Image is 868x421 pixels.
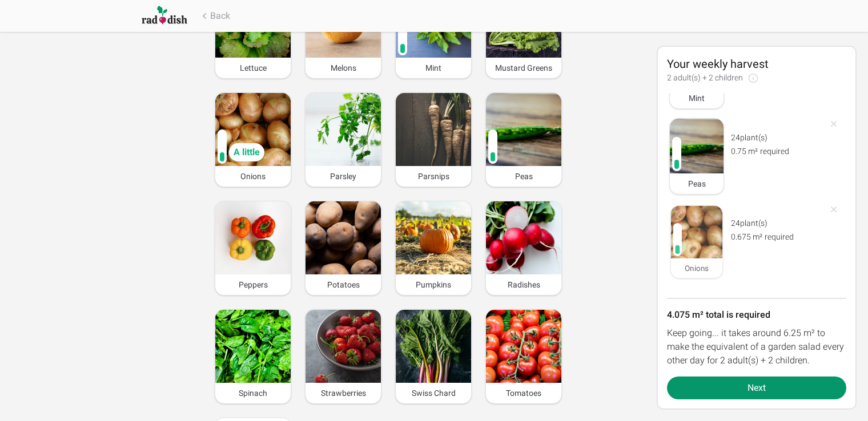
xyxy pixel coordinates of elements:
div: Parsnips [396,166,471,187]
div: Lettuce [215,58,291,78]
img: Image of Pumpkins [396,201,471,274]
div: 24 plant(s) [731,132,821,143]
div: Swiss Chard [396,383,471,403]
img: Image of Onions [671,206,722,258]
img: Image of Peas [670,119,724,173]
div: 4.075 m ² total is required [667,308,846,322]
div: A little [229,143,264,161]
img: Image of Swiss Chard [396,310,471,383]
div: Radishes [486,274,561,295]
div: Pumpkins [396,274,471,295]
div: Onions [215,166,291,187]
div: A little [500,143,535,161]
div: required [731,231,821,242]
div: Melons [306,58,381,78]
div: Mint [396,58,471,78]
div: Mint [670,88,724,108]
span: Keep going... it takes around 6.25 m² to make the equivalent of a garden salad every other day fo... [667,327,844,366]
div: Your weekly harvest [667,56,846,72]
div: Mustard Greens [486,58,561,78]
button: Next [667,377,846,399]
button: Back [199,9,230,23]
div: 0.75 m ² [731,145,758,157]
div: 2 adult(s) + 2 children [667,72,846,84]
img: Image of Potatoes [306,201,381,274]
img: Image of Onions [215,93,291,166]
img: Image of Parsnips [396,93,471,166]
div: Peas [486,166,561,187]
div: Potatoes [306,274,381,295]
div: Spinach [215,383,291,403]
div: Peas [670,173,724,194]
img: Image of Strawberries [306,310,381,383]
img: Image of Peas [486,93,561,166]
div: Strawberries [306,383,381,403]
div: Tomatoes [486,383,561,403]
img: Raddish company logo [142,5,187,26]
img: Image of Parsley [306,93,381,166]
img: Image of Spinach [215,310,291,383]
div: Parsley [306,166,381,187]
img: Image of Radishes [486,201,561,274]
div: 0.675 m ² [731,231,762,242]
img: Image of Tomatoes [486,310,561,383]
div: Peppers [215,274,291,295]
img: Image of Peppers [215,201,291,274]
div: required [731,145,821,157]
div: 24 plant(s) [731,217,821,229]
div: Onions [671,258,722,278]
